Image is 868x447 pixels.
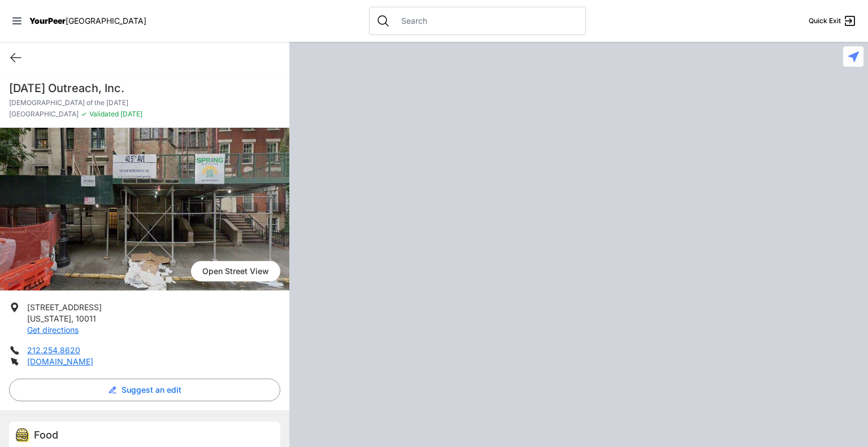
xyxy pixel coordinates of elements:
span: 10011 [76,314,96,323]
button: Suggest an edit [9,379,280,401]
a: Quick Exit [809,14,857,28]
span: [US_STATE] [27,314,71,323]
a: Open Street View [191,261,280,281]
span: Food [34,429,58,441]
span: [GEOGRAPHIC_DATA] [66,16,146,25]
input: Search [394,15,579,27]
span: YourPeer [29,16,66,25]
p: [DEMOGRAPHIC_DATA] of the [DATE] [9,98,280,107]
span: Quick Exit [809,16,841,25]
span: [GEOGRAPHIC_DATA] [9,110,79,119]
a: YourPeer[GEOGRAPHIC_DATA] [29,18,146,24]
span: [DATE] [119,110,142,118]
span: , [71,314,73,323]
span: [STREET_ADDRESS] [27,302,102,312]
span: Validated [89,110,119,118]
a: 212.254.8620 [27,345,80,355]
h1: [DATE] Outreach, Inc. [9,80,280,96]
span: Suggest an edit [121,384,181,396]
a: [DOMAIN_NAME] [27,357,93,366]
a: Get directions [27,325,79,335]
span: ✓ [81,110,87,119]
